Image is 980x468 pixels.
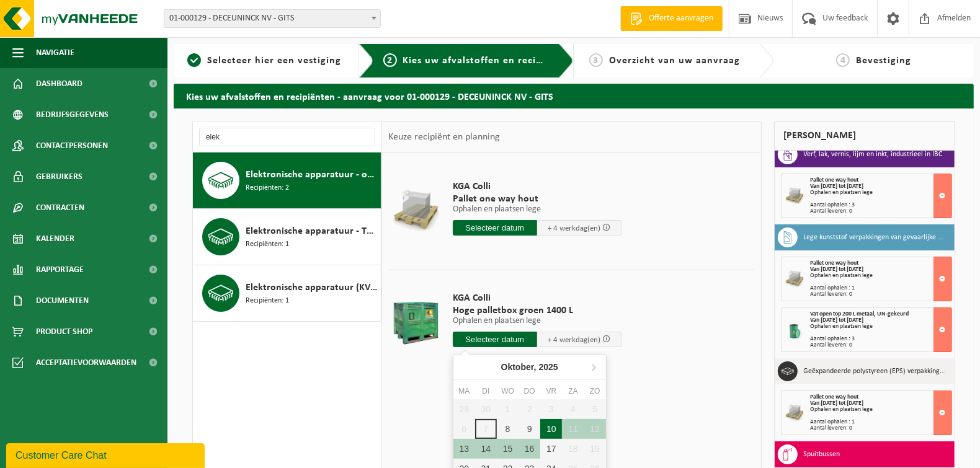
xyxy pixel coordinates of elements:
h3: Verf, lak, vernis, lijm en inkt, industrieel in IBC [804,144,943,164]
div: 10 [540,419,562,439]
span: Navigatie [36,37,74,68]
a: 1Selecteer hier een vestiging [180,53,349,68]
span: KGA Colli [453,292,621,304]
span: 1 [187,53,201,67]
div: 9 [519,419,540,439]
span: + 4 werkdag(en) [548,224,600,232]
span: Contactpersonen [36,130,108,161]
h2: Kies uw afvalstoffen en recipiënten - aanvraag voor 01-000129 - DECEUNINCK NV - GITS [174,84,974,108]
span: Dashboard [36,68,82,99]
h3: Geëxpandeerde polystyreen (EPS) verpakking (< 1 m² per stuk), recycleerbaar [804,361,946,381]
input: Selecteer datum [453,332,537,347]
span: Vat open top 200 L metaal, UN-gekeurd [811,311,909,317]
div: Ophalen en plaatsen lege [811,190,952,196]
span: Bedrijfsgegevens [36,99,109,130]
input: Materiaal zoeken [199,128,375,146]
div: Ophalen en plaatsen lege [811,407,952,413]
span: Documenten [36,285,89,316]
strong: Van [DATE] tot [DATE] [811,400,864,407]
div: 14 [475,439,497,459]
span: 01-000129 - DECEUNINCK NV - GITS [164,10,380,27]
div: Oktober, [496,357,563,377]
div: Aantal leveren: 0 [811,425,952,431]
span: 4 [836,53,850,67]
div: Aantal ophalen : 3 [811,336,952,342]
span: Selecteer hier een vestiging [207,56,341,66]
span: Hoge palletbox groen 1400 L [453,304,621,317]
i: 2025 [539,363,558,371]
button: Elektronische apparatuur (KV) koelvries (huishoudelijk) Recipiënten: 1 [193,265,381,322]
span: Pallet one way hout [811,394,859,400]
a: Offerte aanvragen [620,6,723,31]
div: Aantal ophalen : 1 [811,285,952,291]
span: Elektronische apparatuur - overige (OVE) [246,167,378,182]
div: Ophalen en plaatsen lege [811,273,952,279]
div: Aantal leveren: 0 [811,291,952,298]
h3: Lege kunststof verpakkingen van gevaarlijke stoffen [804,227,946,247]
span: Product Shop [36,316,92,347]
span: Recipiënten: 1 [246,239,289,250]
div: Ophalen en plaatsen lege [811,324,952,330]
div: 13 [453,439,475,459]
div: Aantal ophalen : 1 [811,419,952,425]
div: Aantal ophalen : 3 [811,202,952,208]
div: 8 [497,419,519,439]
div: wo [497,385,519,397]
p: Ophalen en plaatsen lege [453,317,621,325]
div: za [562,385,584,397]
div: di [475,385,497,397]
span: Acceptatievoorwaarden [36,347,136,378]
span: Kalender [36,223,74,254]
span: Recipiënten: 2 [246,182,289,194]
div: 15 [497,439,519,459]
span: 01-000129 - DECEUNINCK NV - GITS [164,9,381,28]
div: [PERSON_NAME] [774,121,956,151]
span: Recipiënten: 1 [246,295,289,307]
div: Aantal leveren: 0 [811,342,952,348]
div: 17 [540,439,562,459]
span: 3 [589,53,603,67]
p: Ophalen en plaatsen lege [453,205,621,214]
div: ma [453,385,475,397]
button: Elektronische apparatuur - overige (OVE) Recipiënten: 2 [193,152,381,209]
span: 2 [383,53,397,67]
button: Elektronische apparatuur - TV-monitoren (TVM) Recipiënten: 1 [193,209,381,265]
span: Elektronische apparatuur (KV) koelvries (huishoudelijk) [246,280,378,295]
h3: Spuitbussen [804,444,840,464]
span: Contracten [36,192,84,223]
div: zo [584,385,606,397]
input: Selecteer datum [453,220,537,236]
span: Pallet one way hout [811,260,859,267]
span: Gebruikers [36,161,82,192]
strong: Van [DATE] tot [DATE] [811,317,864,324]
span: Bevestiging [856,56,911,66]
span: Overzicht van uw aanvraag [609,56,740,66]
div: do [519,385,540,397]
div: 16 [519,439,540,459]
strong: Van [DATE] tot [DATE] [811,266,864,273]
span: Elektronische apparatuur - TV-monitoren (TVM) [246,224,378,239]
span: Kies uw afvalstoffen en recipiënten [403,56,574,66]
div: Aantal leveren: 0 [811,208,952,214]
span: Pallet one way hout [811,177,859,183]
div: vr [540,385,562,397]
strong: Van [DATE] tot [DATE] [811,183,864,190]
span: + 4 werkdag(en) [548,336,600,344]
iframe: chat widget [6,441,207,468]
span: Offerte aanvragen [646,12,716,25]
span: KGA Colli [453,180,621,193]
div: Keuze recipiënt en planning [382,121,506,152]
span: Pallet one way hout [453,193,621,205]
span: Rapportage [36,254,84,285]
